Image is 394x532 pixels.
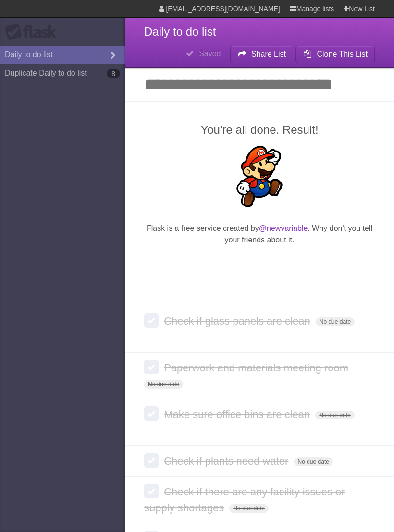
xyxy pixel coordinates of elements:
label: Done [144,484,159,498]
span: Check if glass panels are clean [164,315,313,327]
span: No due date [294,457,333,466]
span: No due date [144,380,183,389]
a: @newvariable [259,224,308,232]
label: Done [144,406,159,421]
span: Check if plants need water [164,455,291,467]
img: Super Mario [229,146,290,207]
h2: You're all done. Result! [144,121,375,139]
div: Flask [5,24,62,41]
button: Clone This List [295,46,375,63]
b: Saved [199,50,221,58]
iframe: X Post Button [242,258,277,271]
label: Done [144,453,159,468]
b: Clone This List [317,50,368,58]
b: Share List [251,50,286,58]
span: No due date [316,317,355,326]
label: Done [144,360,159,374]
span: Daily to do list [144,25,216,38]
span: Make sure office bins are clean [164,408,312,420]
span: Check if there are any facility issues or supply shortages [144,486,345,514]
span: No due date [229,504,268,513]
button: Share List [230,46,294,63]
b: 8 [107,69,120,78]
span: No due date [315,411,354,419]
p: Flask is a free service created by . Why don't you tell your friends about it. [144,223,375,246]
label: Done [144,313,159,328]
span: Paperwork and materials meeting room [164,362,351,374]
